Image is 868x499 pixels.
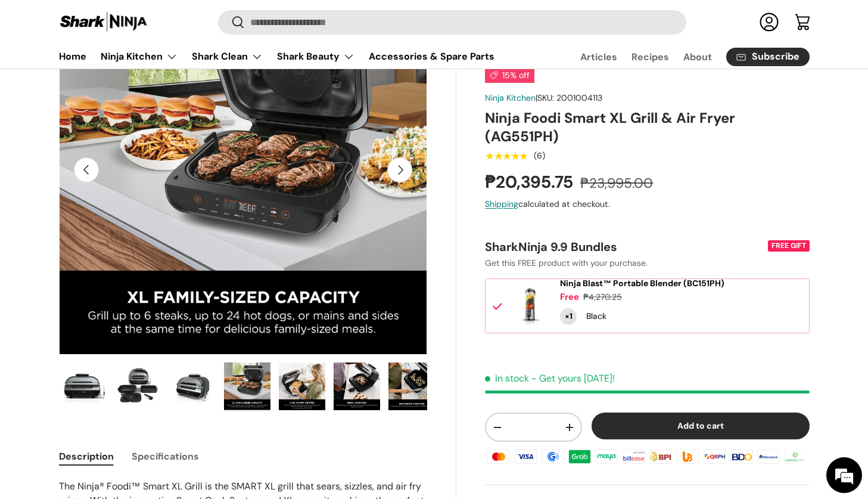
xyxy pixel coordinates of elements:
[531,372,615,385] p: - Get yours [DATE]!
[486,447,512,465] img: master
[59,45,86,68] a: Home
[621,447,647,465] img: billease
[556,92,602,103] span: 2001004113
[674,447,701,465] img: ubp
[537,92,554,103] span: SKU:
[25,150,208,271] span: We are offline. Please leave us a message.
[175,367,216,383] em: Submit
[334,362,380,410] img: Ninja Foodi Smart XL Grill & Air Fryer (AG551PH)
[114,362,161,410] img: ninja-foodi-smart-xl-grill-and-air-fryer-full-parts-view-shark-ninja-philippines
[94,45,185,69] summary: Ninja Kitchen
[560,278,724,289] a: Ninja Blast™ Portable Blender (BC151PH)
[567,447,593,465] img: grabpay
[369,45,494,68] a: Accessories & Spare Parts
[540,447,566,465] img: gcash
[60,362,106,410] img: ninja-foodi-smart-xl-grill-and-air-fryer-full-view-shark-ninja-philippines
[755,447,782,465] img: metrobank
[512,447,539,465] img: visa
[485,197,809,210] div: calculated at checkout.
[270,45,362,69] summary: Shark Beauty
[586,310,606,323] div: Black
[224,362,270,410] img: Ninja Foodi Smart XL Grill & Air Fryer (AG551PH)
[726,48,810,66] a: Subscribe
[485,198,518,209] a: Shipping
[648,447,674,465] img: bpi
[536,92,602,103] span: |
[752,52,799,62] span: Subscribe
[6,326,227,367] textarea: Type your message and click 'Submit'
[485,257,648,268] span: Get this FREE product with your purchase.
[560,308,577,325] div: Quantity
[729,447,755,465] img: bdo
[62,67,200,82] div: Leave a message
[593,447,620,465] img: maya
[534,151,545,160] div: (6)
[485,92,536,103] a: Ninja Kitchen
[560,278,724,289] span: Ninja Blast™ Portable Blender (BC151PH)
[185,45,270,69] summary: Shark Clean
[683,45,712,69] a: About
[701,447,727,465] img: qrph
[592,413,810,439] button: Add to cart
[59,45,494,69] nav: Primary
[485,109,809,146] h1: Ninja Foodi Smart XL Grill & Air Fryer (AG551PH)
[583,291,622,303] div: ₱4,270.25
[195,6,224,35] div: Minimize live chat window
[485,68,534,83] span: 15% off
[580,45,617,69] a: Articles
[552,45,810,69] nav: Secondary
[485,372,529,385] span: In stock
[485,150,527,162] span: ★★★★★
[132,443,199,470] button: Specifications
[485,171,576,193] strong: ₱20,395.75
[580,174,653,192] s: ₱23,995.00
[388,362,435,410] img: Ninja Foodi Smart XL Grill & Air Fryer (AG551PH)
[485,151,527,162] div: 5.0 out of 5.0 stars
[768,240,810,251] div: FREE GIFT
[169,362,216,410] img: ninja-foodi-smart-xl-grill-and-air-fryer-left-side-view-shark-ninja-philippines
[782,447,808,465] img: landbank
[59,11,148,34] img: Shark Ninja Philippines
[631,45,669,69] a: Recipes
[485,238,765,254] div: SharkNinja 9.9 Bundles
[560,291,579,303] div: Free
[59,443,114,470] button: Description
[279,362,325,410] img: Ninja Foodi Smart XL Grill & Air Fryer (AG551PH)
